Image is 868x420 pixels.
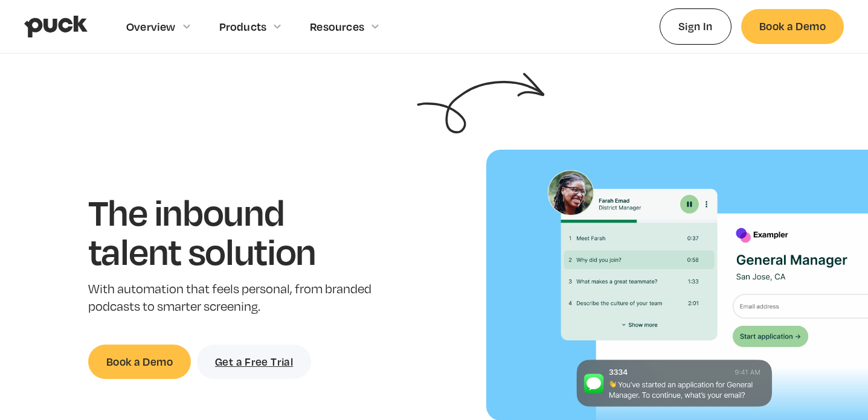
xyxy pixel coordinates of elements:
[88,281,375,316] p: With automation that feels personal, from branded podcasts to smarter screening.
[741,9,844,43] a: Book a Demo
[310,20,364,33] div: Resources
[88,192,375,271] h1: The inbound talent solution
[88,345,191,379] a: Book a Demo
[660,8,731,44] a: Sign In
[197,345,311,379] a: Get a Free Trial
[126,20,176,33] div: Overview
[219,20,267,33] div: Products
